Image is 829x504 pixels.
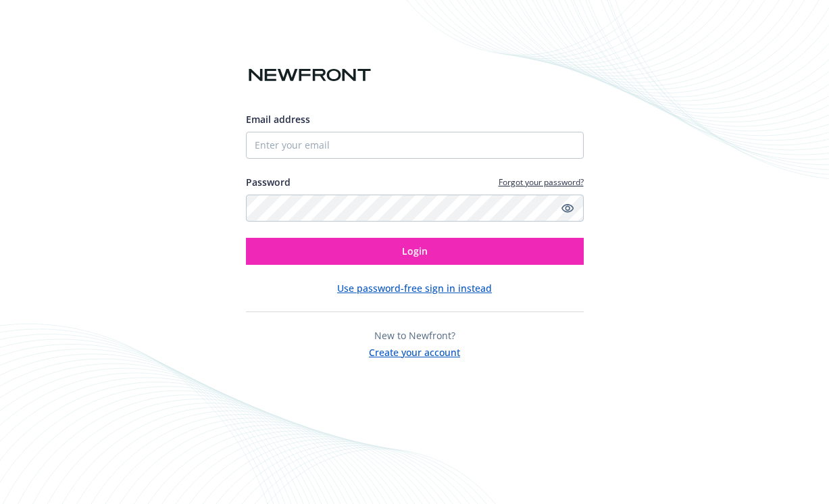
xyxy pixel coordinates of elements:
button: Login [246,238,584,265]
input: Enter your password [246,195,584,222]
span: Email address [246,113,310,126]
a: Forgot your password? [499,176,584,188]
span: New to Newfront? [374,329,455,342]
span: Login [402,245,428,257]
input: Enter your email [246,132,584,159]
button: Use password-free sign in instead [337,281,492,295]
label: Password [246,175,291,189]
button: Create your account [369,343,460,359]
img: Newfront logo [246,64,374,87]
a: Show password [559,200,576,216]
